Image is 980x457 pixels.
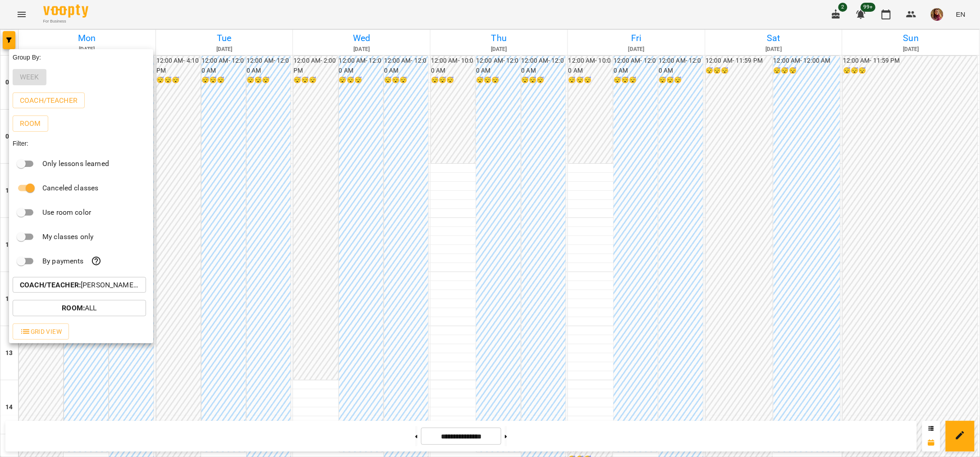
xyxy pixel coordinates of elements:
[20,95,78,106] p: Coach/Teacher
[13,92,85,109] button: Coach/Teacher
[42,183,98,194] p: Canceled classes
[13,323,69,340] button: Grid View
[42,231,93,242] p: My classes only
[20,118,41,129] p: Room
[13,300,146,316] button: Room:All
[62,303,96,314] p: All
[9,135,153,152] div: Filter:
[20,281,81,289] b: Coach/Teacher :
[42,207,91,218] p: Use room color
[13,277,146,293] button: Coach/Teacher:[PERSON_NAME] (п)
[20,326,62,337] span: Grid View
[13,115,48,132] button: Room
[9,49,153,65] div: Group By:
[62,304,85,312] b: Room :
[42,158,109,169] p: Only lessons learned
[42,256,84,267] p: By payments
[20,280,139,291] p: [PERSON_NAME] (п)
